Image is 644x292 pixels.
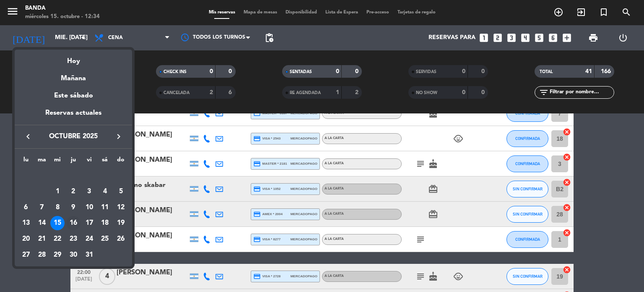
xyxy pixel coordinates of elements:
[113,184,129,200] td: 5 de octubre de 2025
[19,232,33,246] div: 20
[66,184,80,199] div: 2
[35,216,49,230] div: 14
[34,215,50,231] td: 14 de octubre de 2025
[65,184,81,200] td: 2 de octubre de 2025
[18,215,34,231] td: 13 de octubre de 2025
[81,215,97,231] td: 17 de octubre de 2025
[49,215,65,231] td: 15 de octubre de 2025
[82,200,96,215] div: 10
[34,231,50,247] td: 21 de octubre de 2025
[34,155,50,168] th: martes
[114,232,128,246] div: 26
[49,200,65,216] td: 8 de octubre de 2025
[111,131,126,142] button: keyboard_arrow_right
[34,200,50,216] td: 7 de octubre de 2025
[18,155,34,168] th: lunes
[114,216,128,230] div: 19
[65,200,81,216] td: 9 de octubre de 2025
[35,248,49,262] div: 28
[81,247,97,263] td: 31 de octubre de 2025
[65,215,81,231] td: 16 de octubre de 2025
[66,248,80,262] div: 30
[66,232,80,246] div: 23
[19,248,33,262] div: 27
[114,200,128,215] div: 12
[97,231,113,247] td: 25 de octubre de 2025
[97,200,113,216] td: 11 de octubre de 2025
[97,215,113,231] td: 18 de octubre de 2025
[49,155,65,168] th: miércoles
[81,231,97,247] td: 24 de octubre de 2025
[113,231,129,247] td: 26 de octubre de 2025
[19,200,33,215] div: 6
[50,216,65,230] div: 15
[49,184,65,200] td: 1 de octubre de 2025
[81,155,97,168] th: viernes
[97,184,113,200] td: 4 de octubre de 2025
[82,248,96,262] div: 31
[15,108,132,125] div: Reservas actuales
[82,184,96,199] div: 3
[50,184,65,199] div: 1
[82,232,96,246] div: 24
[19,216,33,230] div: 13
[18,231,34,247] td: 20 de octubre de 2025
[65,231,81,247] td: 23 de octubre de 2025
[18,247,34,263] td: 27 de octubre de 2025
[97,155,113,168] th: sábado
[66,200,80,215] div: 9
[18,168,129,184] td: OCT.
[98,200,112,215] div: 11
[50,232,65,246] div: 22
[21,131,36,142] button: keyboard_arrow_left
[18,200,34,216] td: 6 de octubre de 2025
[113,200,129,216] td: 12 de octubre de 2025
[114,184,128,199] div: 5
[34,247,50,263] td: 28 de octubre de 2025
[15,67,132,84] div: Mañana
[66,216,80,230] div: 16
[50,248,65,262] div: 29
[23,132,33,142] i: keyboard_arrow_left
[81,200,97,216] td: 10 de octubre de 2025
[15,50,132,67] div: Hoy
[98,216,112,230] div: 18
[98,184,112,199] div: 4
[81,184,97,200] td: 3 de octubre de 2025
[98,232,112,246] div: 25
[36,131,111,142] span: octubre 2025
[35,200,49,215] div: 7
[65,155,81,168] th: jueves
[35,232,49,246] div: 21
[113,155,129,168] th: domingo
[49,247,65,263] td: 29 de octubre de 2025
[15,84,132,108] div: Este sábado
[65,247,81,263] td: 30 de octubre de 2025
[113,215,129,231] td: 19 de octubre de 2025
[49,231,65,247] td: 22 de octubre de 2025
[114,132,124,142] i: keyboard_arrow_right
[50,200,65,215] div: 8
[82,216,96,230] div: 17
